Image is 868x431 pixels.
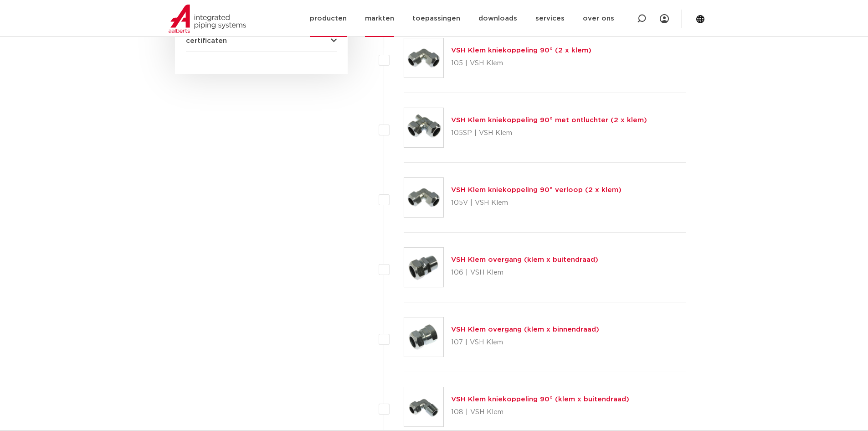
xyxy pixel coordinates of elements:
[186,37,337,44] button: certificaten
[404,178,443,217] img: Thumbnail for VSH Klem kniekoppeling 90° verloop (2 x klem)
[404,317,443,357] img: Thumbnail for VSH Klem overgang (klem x binnendraad)
[451,396,629,403] a: VSH Klem kniekoppeling 90° (klem x buitendraad)
[451,187,621,193] a: VSH Klem kniekoppeling 90° verloop (2 x klem)
[451,56,591,71] p: 105 | VSH Klem
[451,126,647,140] p: 105SP | VSH Klem
[404,38,443,78] img: Thumbnail for VSH Klem kniekoppeling 90° (2 x klem)
[404,248,443,287] img: Thumbnail for VSH Klem overgang (klem x buitendraad)
[186,37,227,44] span: certificaten
[451,326,599,333] a: VSH Klem overgang (klem x binnendraad)
[451,256,598,263] a: VSH Klem overgang (klem x buitendraad)
[404,387,443,426] img: Thumbnail for VSH Klem kniekoppeling 90° (klem x buitendraad)
[451,265,598,280] p: 106 | VSH Klem
[451,405,629,420] p: 108 | VSH Klem
[451,47,591,54] a: VSH Klem kniekoppeling 90° (2 x klem)
[451,335,599,350] p: 107 | VSH Klem
[451,117,647,124] a: VSH Klem kniekoppeling 90° met ontluchter (2 x klem)
[451,196,621,210] p: 105V | VSH Klem
[404,108,443,147] img: Thumbnail for VSH Klem kniekoppeling 90° met ontluchter (2 x klem)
